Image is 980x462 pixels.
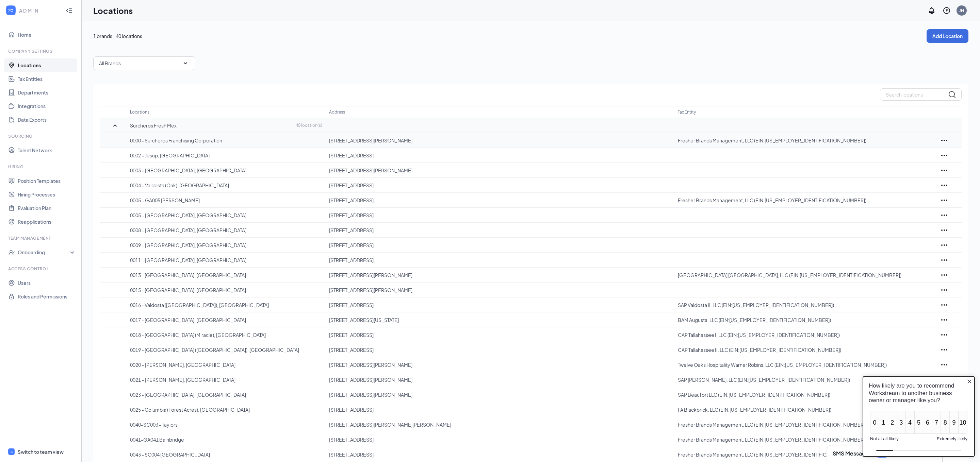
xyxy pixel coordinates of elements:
[940,286,948,294] svg: Ellipses
[66,7,72,14] svg: Collapse
[130,109,149,115] p: Locations
[678,109,696,115] p: Tax Entity
[48,211,58,221] span: OK
[8,164,75,170] div: Hiring
[8,48,75,54] div: Company Settings
[130,182,322,189] p: 0004 – Valdosta (Oak), [GEOGRAPHIC_DATA]
[57,177,80,183] strong: Resolved
[130,242,322,249] p: 0009 – [GEOGRAPHIC_DATA], [GEOGRAPHIC_DATA]
[18,188,76,201] a: Hiring Processes
[329,227,671,234] p: [STREET_ADDRESS]
[130,302,322,308] p: 0016 - Valdosta ([GEOGRAPHIC_DATA]), [GEOGRAPHIC_DATA]
[11,112,106,158] div: Great! You're very welcome. I will close this conversation now, but you may reply anytime should ...
[32,211,42,221] span: Bad
[19,4,30,15] img: Profile image for Fin
[5,168,131,191] div: Chloe says…
[130,152,322,159] p: 0002 – Jesup, [GEOGRAPHIC_DATA]
[948,90,956,99] svg: MagnifyingGlass
[64,211,74,221] span: Great
[5,47,131,87] div: Chloe says…
[329,436,671,443] p: [STREET_ADDRESS]
[329,182,671,189] p: [STREET_ADDRESS]
[940,241,948,249] svg: Ellipses
[329,109,345,115] p: Address
[329,257,671,263] p: [STREET_ADDRESS]
[18,448,64,455] div: Switch to team view
[107,3,119,16] button: Home
[940,136,948,144] svg: Ellipses
[5,107,112,162] div: Great! You're very welcome. I will close this conversation now, but you may reply anytime should ...
[940,361,948,369] svg: Ellipses
[928,6,936,15] svg: Notifications
[329,346,671,353] p: [STREET_ADDRESS]
[67,28,78,33] span: CSM
[940,346,948,354] svg: Ellipses
[329,242,671,249] p: [STREET_ADDRESS]
[18,143,76,157] a: Talent Network
[329,272,671,278] p: [STREET_ADDRESS][PERSON_NAME]
[329,316,671,323] p: [STREET_ADDRESS][US_STATE]
[943,6,951,15] svg: QuestionInfo
[130,391,322,398] p: 0023 - [GEOGRAPHIC_DATA], [GEOGRAPHIC_DATA]
[940,151,948,159] svg: Ellipses
[99,60,121,67] p: All Brands
[678,331,920,338] p: CAP Tallahassee I, LLC (EIN:[US_EMPLOYER_IDENTIFICATION_NUMBER])
[18,276,76,290] a: Users
[130,346,322,353] p: 0019 - [GEOGRAPHIC_DATA] ([GEOGRAPHIC_DATA]), [GEOGRAPHIC_DATA]
[7,7,14,14] svg: WorkstreamLogo
[880,88,962,101] input: Search locations
[5,27,131,47] div: Jay says…
[5,87,131,107] div: Jay says…
[959,7,964,13] div: JH
[78,87,131,102] div: that is all for now
[927,29,968,43] button: Add Location
[33,6,41,12] h1: Fin
[130,316,322,323] p: 0017 - [GEOGRAPHIC_DATA], [GEOGRAPHIC_DATA]
[18,99,76,113] a: Integrations
[11,51,106,78] div: Anytime, [PERSON_NAME]! I hope I was able to address all your concerns for [DATE]. Is there anyth...
[130,197,322,204] p: 0005 – GA005 [PERSON_NAME]
[9,449,14,454] svg: WorkstreamLogo
[678,272,920,278] p: [GEOGRAPHIC_DATA] [GEOGRAPHIC_DATA], LLC (EIN:[US_EMPLOYER_IDENTIFICATION_NUMBER])
[329,421,671,428] p: [STREET_ADDRESS][PERSON_NAME][PERSON_NAME]
[329,406,671,413] p: [STREET_ADDRESS]
[181,59,190,67] svg: SmallChevronDown
[678,406,920,413] p: FA Blackbrick, LLC (EIN:[US_EMPLOYER_IDENTIFICATION_NUMBER])
[329,451,671,458] p: [STREET_ADDRESS]
[36,171,108,176] span: Ticket has been updated • [DATE]
[940,271,948,279] svg: Ellipses
[130,406,322,413] p: 0025 - Columbia (Forest Acres), [GEOGRAPHIC_DATA]
[678,302,920,308] p: SAP Valdosta II, LLC (EIN:[US_EMPLOYER_IDENTIFICATION_NUMBER])
[16,211,26,221] span: Terrible
[8,249,15,256] svg: UserCheck
[130,272,322,278] p: 0013 - [GEOGRAPHIC_DATA], [GEOGRAPHIC_DATA]
[940,301,948,309] svg: Ellipses
[678,376,920,383] p: SAP [PERSON_NAME], LLC (EIN:[US_EMPLOYER_IDENTIFICATION_NUMBER])
[940,211,948,219] svg: Ellipses
[678,346,920,353] p: CAP Tallahassee II, LLC (EIN:[US_EMPLOYER_IDENTIFICATION_NUMBER])
[84,91,125,98] div: that is all for now
[18,58,76,72] a: Locations
[329,137,671,144] p: [STREET_ADDRESS][PERSON_NAME]
[329,361,671,368] p: [STREET_ADDRESS][PERSON_NAME]
[678,421,920,428] p: Fresher Brands Management, LLC (EIN:[US_EMPLOYER_IDENTIFICATION_NUMBER])
[8,266,75,272] div: Access control
[130,167,322,174] p: 0003 – [GEOGRAPHIC_DATA], [GEOGRAPHIC_DATA]
[329,331,671,338] p: [STREET_ADDRESS]
[18,72,76,86] a: Tax Entities
[18,290,76,303] a: Roles and Permissions
[678,137,920,144] p: Fresher Brands Management, LLC (EIN:[US_EMPLOYER_IDENTIFICATION_NUMBER])
[678,316,920,323] p: BAM Augusta, LLC (EIN:[US_EMPLOYER_IDENTIFICATION_NUMBER])
[678,197,920,204] p: Fresher Brands Management, LLC (EIN:[US_EMPLOYER_IDENTIFICATION_NUMBER])
[329,287,671,293] p: [STREET_ADDRESS][PERSON_NAME]
[130,122,177,129] p: Surcheros Fresh Mex
[678,451,920,458] p: Fresher Brands Management, LLC (EIN:[US_EMPLOYER_IDENTIFICATION_NUMBER])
